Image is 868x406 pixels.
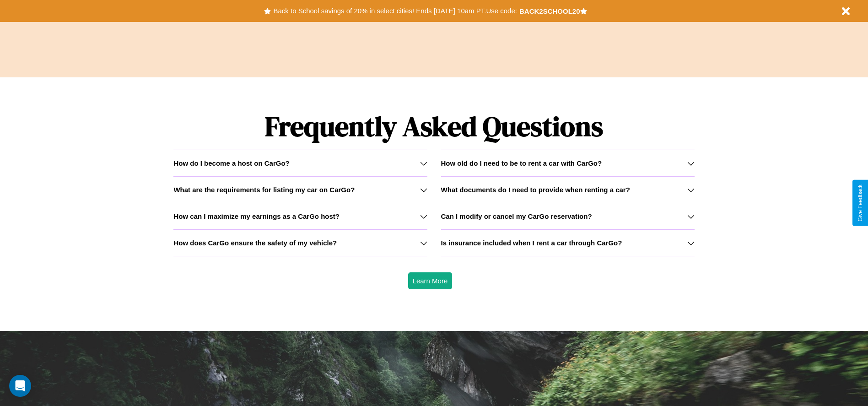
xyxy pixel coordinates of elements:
[271,5,519,17] button: Back to School savings of 20% in select cities! Ends [DATE] 10am PT.Use code:
[173,239,337,247] h3: How does CarGo ensure the safety of my vehicle?
[9,375,31,397] div: Open Intercom Messenger
[441,212,592,220] h3: Can I modify or cancel my CarGo reservation?
[441,239,622,247] h3: Is insurance included when I rent a car through CarGo?
[173,212,340,220] h3: How can I maximize my earnings as a CarGo host?
[408,272,453,289] button: Learn More
[173,186,355,194] h3: What are the requirements for listing my car on CarGo?
[519,7,580,15] b: BACK2SCHOOL20
[857,184,863,222] div: Give Feedback
[441,186,630,194] h3: What documents do I need to provide when renting a car?
[441,159,602,167] h3: How old do I need to be to rent a car with CarGo?
[173,159,289,167] h3: How do I become a host on CarGo?
[173,103,694,150] h1: Frequently Asked Questions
